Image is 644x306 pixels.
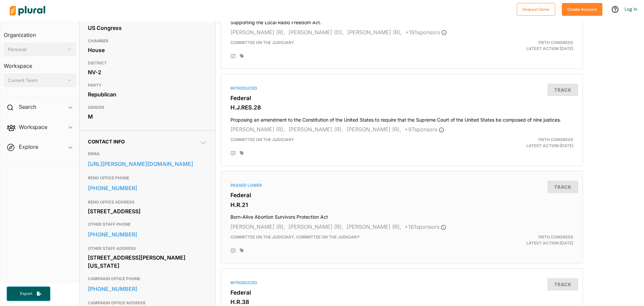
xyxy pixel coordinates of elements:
span: 119th Congress [538,40,573,45]
button: Track [547,84,578,96]
div: Republican [88,89,207,99]
h3: RENO OFFICE ADDRESS [88,198,207,206]
a: Create Account [562,5,602,12]
div: Current Team [8,77,65,84]
h3: EMAIL [88,150,207,158]
h3: Federal [230,289,573,296]
h4: Born-Alive Abortion Survivors Protection Act [230,211,573,220]
div: NV-2 [88,67,207,77]
div: Add tags [240,54,244,58]
button: Track [547,181,578,193]
span: [PERSON_NAME] (R), [230,29,285,36]
span: [PERSON_NAME] (R), [230,126,285,133]
h3: CHAMBER [88,37,207,45]
div: House [88,45,207,55]
button: Track [547,278,578,291]
a: [PHONE_NUMBER] [88,284,207,294]
div: M [88,112,207,122]
div: Personal [8,46,65,53]
a: [PHONE_NUMBER] [88,183,207,193]
div: Add tags [240,248,244,253]
h3: DISTRICT [88,59,207,67]
h3: PARTY [88,81,207,89]
h3: Organization [4,25,76,40]
div: [STREET_ADDRESS] [88,206,207,216]
h3: Federal [230,192,573,199]
span: Contact Info [88,139,125,144]
a: [PHONE_NUMBER] [88,229,207,239]
h4: Proposing an amendment to the Constitution of the United States to require that the Supreme Court... [230,114,573,123]
span: Committee on the Judiciary, Committee on the Judiciary [230,234,360,239]
h3: H.R.21 [230,202,573,208]
a: [URL][PERSON_NAME][DOMAIN_NAME] [88,159,207,169]
div: Introduced [230,280,573,286]
span: Committee on the Judiciary [230,40,294,45]
span: + 191 sponsor s [405,29,447,36]
span: [PERSON_NAME] (R), [347,29,402,36]
div: Introduced [230,85,573,91]
div: US Congress [88,23,207,33]
span: [PERSON_NAME] (D), [288,29,344,36]
span: [PERSON_NAME] (R), [346,126,401,133]
span: [PERSON_NAME] (R), [288,223,343,230]
div: Latest Action: [DATE] [461,40,578,52]
span: Export [15,291,37,297]
h3: Workspace [4,56,76,71]
div: [STREET_ADDRESS][PERSON_NAME][US_STATE] [88,253,207,271]
span: 119th Congress [538,234,573,239]
span: 119th Congress [538,137,573,142]
h3: H.R.38 [230,299,573,305]
a: Log In [625,6,637,12]
div: Add tags [240,151,244,156]
span: [PERSON_NAME] (R), [346,223,401,230]
div: Latest Action: [DATE] [461,137,578,149]
button: Create Account [562,3,602,16]
h3: OTHER STAFF PHONE [88,220,207,228]
a: Request Demo [517,5,555,12]
span: Committee on the Judiciary [230,137,294,142]
h3: OTHER STAFF ADDRESS [88,245,207,253]
span: + 97 sponsor s [405,126,444,133]
h3: Federal [230,95,573,101]
span: + 161 sponsor s [405,223,446,230]
button: Request Demo [517,3,555,16]
h3: RENO OFFICE PHONE [88,174,207,182]
h3: GENDER [88,103,207,112]
div: Latest Action: [DATE] [461,234,578,246]
div: Add Position Statement [230,151,236,156]
span: [PERSON_NAME] (R), [230,223,285,230]
h3: CAMPAIGN OFFICE PHONE [88,275,207,283]
div: Passed Lower [230,182,573,188]
span: [PERSON_NAME] (R), [288,126,343,133]
button: Export [7,287,50,301]
h3: H.J.RES.28 [230,104,573,111]
h2: Search [19,103,36,111]
div: Add Position Statement [230,248,236,254]
div: Add Position Statement [230,54,236,59]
